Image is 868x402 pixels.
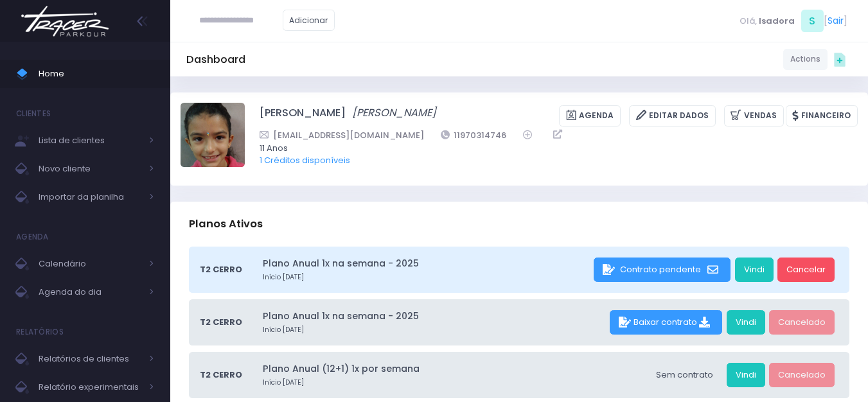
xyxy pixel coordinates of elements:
a: Sair [828,14,844,28]
span: T2 Cerro [200,316,242,329]
a: Vindi [727,363,765,387]
span: Contrato pendente [620,263,701,275]
span: Relatório experimentais [39,379,141,396]
h4: Relatórios [16,319,64,345]
span: Home [39,66,154,82]
i: [PERSON_NAME] [352,105,436,120]
a: 1 Créditos disponíveis [260,154,350,166]
a: [PERSON_NAME] [352,105,436,127]
a: Plano Anual 1x na semana - 2025 [263,310,605,323]
span: 11 Anos [260,142,841,155]
span: Calendário [39,256,141,272]
span: Isadora [759,15,795,28]
small: Início [DATE] [263,272,590,283]
small: Início [DATE] [263,325,605,335]
h4: Agenda [16,224,49,250]
div: Sem contrato [647,363,722,387]
div: [ ] [734,6,852,35]
a: Cancelar [777,258,835,282]
h5: Dashboard [186,53,245,66]
a: Vindi [727,310,765,335]
a: Actions [783,49,828,70]
a: Financeiro [786,105,858,127]
small: Início [DATE] [263,378,643,388]
span: T2 Cerro [200,369,242,381]
h4: Clientes [16,101,51,127]
span: Olá, [740,15,757,28]
span: Lista de clientes [39,132,141,149]
img: Alice de Oliveira Santos [181,103,245,167]
span: Agenda do dia [39,284,141,301]
a: Vendas [724,105,784,127]
span: Novo cliente [39,161,141,177]
span: Relatórios de clientes [39,351,141,367]
a: [PERSON_NAME] [260,105,346,127]
h3: Planos Ativos [189,205,263,242]
a: Editar Dados [629,105,716,127]
span: Importar da planilha [39,189,141,205]
a: 11970314746 [441,128,507,142]
a: Plano Anual 1x na semana - 2025 [263,257,590,270]
span: S [801,10,824,32]
span: T2 Cerro [200,263,242,276]
div: Baixar contrato [610,310,722,335]
a: Agenda [559,105,621,127]
a: Vindi [735,258,774,282]
a: Adicionar [283,10,335,31]
a: [EMAIL_ADDRESS][DOMAIN_NAME] [260,128,424,142]
a: Plano Anual (12+1) 1x por semana [263,362,643,376]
